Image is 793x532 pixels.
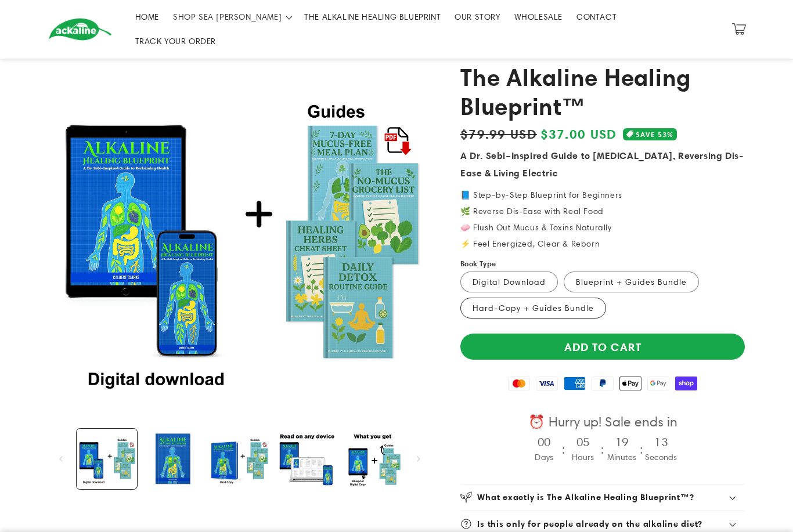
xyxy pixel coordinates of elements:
[500,414,706,431] div: ⏰ Hurry up! Sale ends in
[460,124,537,143] s: $79.99 USD
[514,12,563,22] span: WHOLESALE
[460,334,745,360] button: Add to cart
[644,448,677,465] div: Seconds
[48,446,74,472] button: Slide left
[304,12,441,22] span: THE ALKALINE HEALING BLUEPRINT
[572,448,594,465] div: Hours
[569,5,623,29] a: CONTACT
[48,40,431,492] media-gallery: Gallery Viewer
[297,5,448,29] a: THE ALKALINE HEALING BLUEPRINT
[128,5,166,29] a: HOME
[507,5,569,29] a: WHOLESALE
[343,429,403,489] button: Load image 5 in gallery view
[576,436,589,448] h4: 05
[460,63,745,121] h1: The Alkaline Healing Blueprint™
[460,298,606,319] label: Hard-Copy + Guides Bundle
[654,436,667,448] h4: 13
[601,438,605,463] div: :
[576,12,617,22] span: CONTACT
[406,446,431,472] button: Slide right
[143,429,203,489] button: Load image 1 in gallery view
[460,272,558,292] label: Digital Download
[455,12,500,22] span: OUR STORY
[540,124,617,144] span: $37.00 USD
[135,36,217,46] span: TRACK YOUR ORDER
[607,448,637,465] div: Minutes
[460,150,743,179] strong: A Dr. Sebi–Inspired Guide to [MEDICAL_DATA], Reversing Dis-Ease & Living Electric
[166,5,297,29] summary: SHOP SEA [PERSON_NAME]
[173,12,282,22] span: SHOP SEA [PERSON_NAME]
[564,272,699,292] label: Blueprint + Guides Bundle
[477,492,694,503] h2: What exactly is The Alkaline Healing Blueprint™?
[448,5,507,29] a: OUR STORY
[538,436,550,448] h4: 00
[77,429,137,489] button: Load image 3 in gallery view
[460,258,496,270] label: Book Type
[128,29,224,53] a: TRACK YOUR ORDER
[636,128,673,140] span: SAVE 53%
[640,438,644,463] div: :
[460,191,745,248] p: 📘 Step-by-Step Blueprint for Beginners 🌿 Reverse Dis-Ease with Real Food 🧼 Flush Out Mucus & Toxi...
[48,18,112,41] img: Ackaline
[210,429,270,489] button: Load image 2 in gallery view
[460,484,745,511] summary: What exactly is The Alkaline Healing Blueprint™?
[615,436,628,448] h4: 19
[562,438,566,463] div: :
[276,429,336,489] button: Load image 4 in gallery view
[135,12,159,22] span: HOME
[535,448,553,465] div: Days
[477,519,702,530] h2: Is this only for people already on the alkaline diet?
